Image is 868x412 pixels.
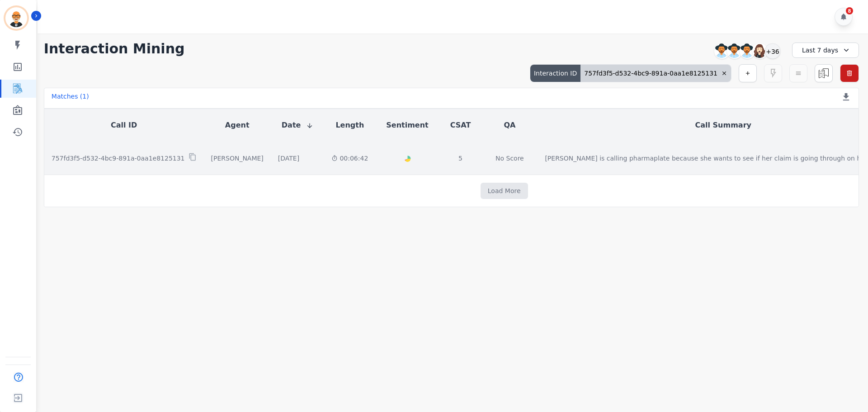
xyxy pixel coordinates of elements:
div: 5 [447,154,475,163]
div: Matches ( 1 ) [52,92,89,104]
div: Last 7 days [792,43,859,58]
button: Length [335,120,364,131]
img: Bordered avatar [5,7,27,29]
button: Date [282,120,314,131]
h1: Interaction Mining [44,41,185,57]
div: +36 [765,43,780,59]
div: [DATE] [278,154,299,163]
button: CSAT [450,120,471,131]
div: 8 [846,7,853,14]
div: [PERSON_NAME] [211,154,264,163]
div: Interaction ID [530,65,580,82]
button: Call ID [111,120,137,131]
div: 00:06:42 [331,154,368,163]
button: QA [504,120,515,131]
p: 757fd3f5-d532-4bc9-891a-0aa1e8125131 [52,154,185,163]
div: No Score [495,154,524,163]
button: Agent [225,120,250,131]
button: Call Summary [695,120,751,131]
button: Load More [481,183,528,199]
button: Sentiment [386,120,428,131]
div: 757fd3f5-d532-4bc9-891a-0aa1e8125131 [580,65,731,82]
